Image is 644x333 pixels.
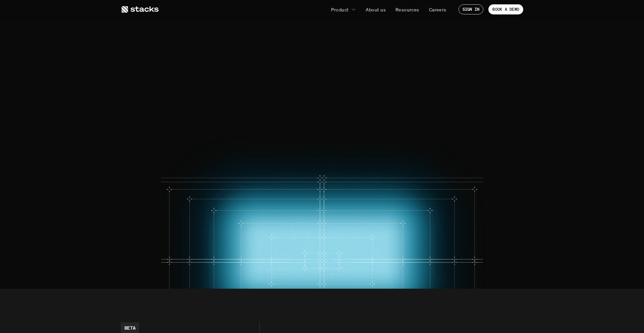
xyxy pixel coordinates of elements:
a: BOOK A DEMO [293,188,351,204]
p: About us [366,6,386,13]
p: Resources [395,6,419,13]
p: SIGN IN [463,7,480,12]
p: Free up your team to focus on what matters. Stacks comes with AI agents that handle menial accoun... [243,149,402,179]
p: Careers [429,6,446,13]
a: BOOK A DEMO [488,4,523,14]
a: Careers [425,3,450,15]
a: SIGN IN [459,4,484,14]
p: BOOK A DEMO [492,7,519,12]
span: Automate your teams’ repetitive tasks [156,75,488,145]
p: Product [331,6,349,13]
h2: BETA [124,324,136,331]
a: Resources [391,3,423,15]
p: BOOK A DEMO [304,192,340,201]
a: About us [362,3,390,15]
